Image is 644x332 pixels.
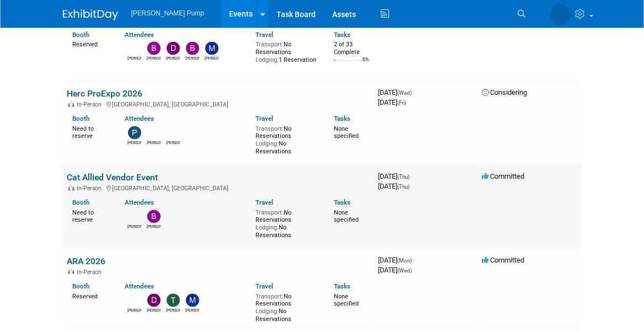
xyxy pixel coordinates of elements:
[166,55,180,62] div: David Perry
[334,210,359,224] span: None specified
[256,141,279,148] span: Lodging:
[398,174,410,180] span: (Thu)
[67,173,158,183] a: Cat Allied Vendor Event
[256,31,273,39] a: Travel
[256,57,279,64] span: Lodging:
[414,89,416,97] span: -
[256,293,284,301] span: Transport:
[334,41,370,56] div: 2 of 33 Complete
[128,126,141,140] img: Patrick Champagne
[67,184,370,192] div: [GEOGRAPHIC_DATA], [GEOGRAPHIC_DATA]
[147,126,161,140] img: Ryan McHugh
[398,258,412,264] span: (Mon)
[77,185,105,192] span: In-Person
[147,55,161,62] div: Bobby Zitzka
[131,9,204,17] span: [PERSON_NAME] Pump
[398,268,412,274] span: (Wed)
[73,39,109,49] div: Reserved
[63,9,118,20] img: ExhibitDay
[127,307,141,314] div: Amanda Smith
[256,199,273,207] a: Travel
[73,31,90,39] a: Booth
[67,89,143,99] a: Herc ProExpo 2026
[482,256,525,265] span: Committed
[256,224,279,232] span: Lodging:
[256,124,317,156] div: No Reservations No Reservations
[167,294,180,307] img: Terry Guerra
[68,269,74,275] img: In-Person Event
[379,173,413,181] span: [DATE]
[68,185,74,191] img: In-Person Event
[67,256,106,267] a: ARA 2026
[147,140,161,146] div: Ryan McHugh
[186,294,199,307] img: Martin Strong
[167,126,180,140] img: Amanda Smith
[186,42,199,55] img: Brian Lee
[379,183,410,191] span: [DATE]
[147,210,161,223] img: Bobby Zitzka
[125,283,154,291] a: Attendees
[73,199,90,207] a: Booth
[125,115,154,123] a: Attendees
[379,89,416,97] span: [DATE]
[379,256,416,265] span: [DATE]
[379,266,412,275] span: [DATE]
[256,126,284,133] span: Transport:
[334,199,350,207] a: Tasks
[482,89,528,97] span: Considering
[68,101,74,107] img: In-Person Event
[398,184,410,190] span: (Thu)
[73,124,109,141] div: Need to reserve
[256,283,273,291] a: Travel
[147,294,161,307] img: David Perry
[334,126,359,141] span: None specified
[550,4,571,25] img: Amanda Smith
[398,90,412,97] span: (Wed)
[205,42,219,55] img: Martin Strong
[77,269,105,276] span: In-Person
[125,199,154,207] a: Attendees
[147,42,161,55] img: Bobby Zitzka
[256,291,317,324] div: No Reservations No Reservations
[127,223,141,230] div: Amanda Smith
[166,307,180,314] div: Terry Guerra
[205,55,219,62] div: Martin Strong
[334,31,350,39] a: Tasks
[128,42,141,55] img: Amanda Smith
[127,55,141,62] div: Amanda Smith
[167,42,180,55] img: David Perry
[256,308,279,315] span: Lodging:
[363,57,369,72] td: 6%
[412,173,413,181] span: -
[185,307,199,314] div: Martin Strong
[128,210,141,223] img: Amanda Smith
[73,283,90,291] a: Booth
[414,256,416,265] span: -
[67,100,370,109] div: [GEOGRAPHIC_DATA], [GEOGRAPHIC_DATA]
[166,140,180,146] div: Amanda Smith
[482,173,525,181] span: Committed
[334,283,350,291] a: Tasks
[147,223,161,230] div: Bobby Zitzka
[256,210,284,217] span: Transport:
[256,207,317,240] div: No Reservations No Reservations
[128,294,141,307] img: Amanda Smith
[77,101,105,109] span: In-Person
[334,293,359,308] span: None specified
[256,41,284,49] span: Transport:
[147,307,161,314] div: David Perry
[334,115,350,123] a: Tasks
[379,99,407,107] span: [DATE]
[73,291,109,301] div: Reserved
[256,39,317,64] div: No Reservations 1 Reservation
[73,207,109,224] div: Need to reserve
[398,100,407,106] span: (Fri)
[73,115,90,123] a: Booth
[185,55,199,62] div: Brian Lee
[256,115,273,123] a: Travel
[127,140,141,146] div: Patrick Champagne
[125,31,154,39] a: Attendees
